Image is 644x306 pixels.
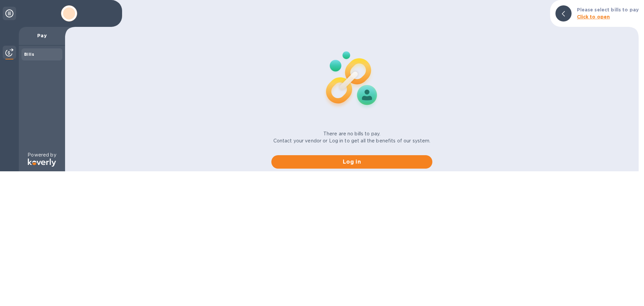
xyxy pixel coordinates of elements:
[28,151,56,159] p: Powered by
[577,7,639,12] b: Please select bills to pay
[24,52,34,57] b: Bills
[273,130,431,144] p: There are no bills to pay. Contact your vendor or Log in to get all the benefits of our system.
[28,159,56,167] img: Logo
[577,14,610,19] b: Click to open
[271,155,432,169] button: Log in
[277,158,427,166] span: Log in
[24,32,60,39] p: Pay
